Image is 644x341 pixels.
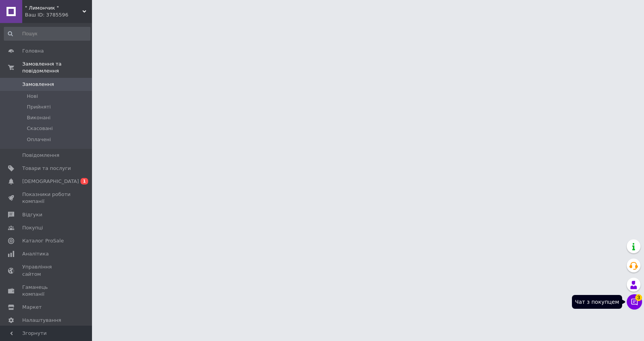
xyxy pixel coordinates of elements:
span: Відгуки [22,211,42,218]
span: Налаштування [22,317,61,324]
span: Повідомлення [22,152,59,159]
span: Маркет [22,304,42,311]
span: 1 [80,178,88,185]
span: Прийняті [27,104,51,110]
span: Нові [27,93,38,100]
span: Скасовані [27,125,53,132]
div: Чат з покупцем [572,295,622,309]
span: 3 [635,294,642,301]
input: Пошук [4,27,90,41]
span: Покупці [22,224,43,231]
span: Головна [22,48,44,54]
span: Замовлення [22,81,54,88]
span: Управління сайтом [22,264,71,277]
span: Показники роботи компанії [22,191,71,205]
button: Чат з покупцем3 [627,294,642,310]
span: Гаманець компанії [22,284,71,298]
span: Оплачені [27,136,51,143]
span: Замовлення та повідомлення [22,61,92,74]
span: " Лимончик " [25,5,82,12]
span: Аналітика [22,250,49,257]
div: Ваш ID: 3785596 [25,12,92,18]
span: Каталог ProSale [22,237,64,244]
span: Виконані [27,114,51,121]
span: [DEMOGRAPHIC_DATA] [22,178,79,185]
span: Товари та послуги [22,165,71,172]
